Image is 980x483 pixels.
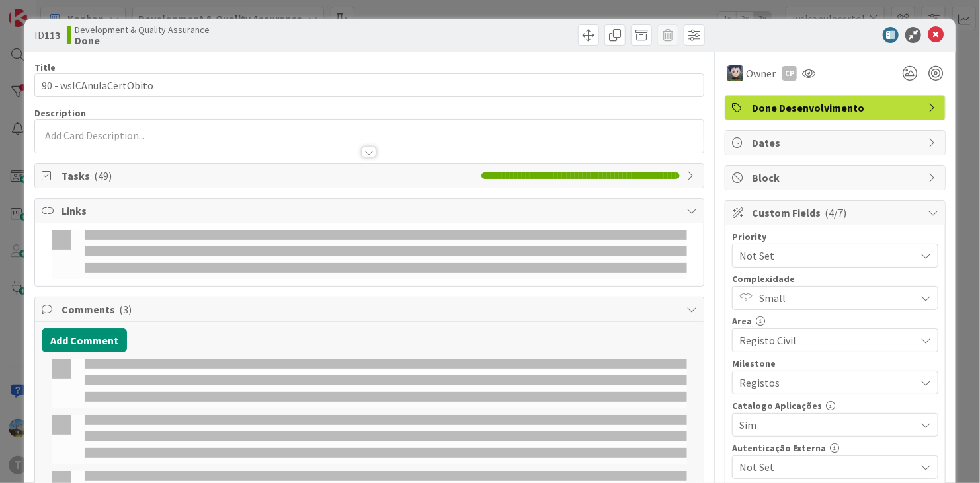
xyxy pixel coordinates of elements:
[61,168,475,184] span: Tasks
[752,135,921,151] span: Dates
[34,73,704,97] input: type card name here...
[752,100,921,116] span: Done Desenvolvimento
[732,316,938,326] div: Area
[75,35,210,46] b: Done
[739,458,909,476] span: Not Set
[739,416,909,434] span: Sim
[739,331,909,350] span: Registo Civil
[34,27,60,43] span: ID
[759,289,909,307] span: Small
[34,61,56,73] label: Title
[34,107,86,119] span: Description
[752,170,921,186] span: Block
[746,65,776,81] span: Owner
[727,65,743,81] img: LS
[739,373,909,392] span: Registos
[825,206,846,219] span: ( 4/7 )
[732,401,938,410] div: Catalogo Aplicações
[732,443,938,453] div: Autenticação Externa
[75,24,210,35] span: Development & Quality Assurance
[732,359,938,368] div: Milestone
[732,274,938,283] div: Complexidade
[732,232,938,241] div: Priority
[61,203,680,219] span: Links
[94,169,112,182] span: ( 49 )
[752,205,921,221] span: Custom Fields
[61,301,680,317] span: Comments
[119,303,132,316] span: ( 3 )
[739,246,909,265] span: Not Set
[44,28,60,42] b: 113
[42,328,127,352] button: Add Comment
[782,66,797,81] div: CP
